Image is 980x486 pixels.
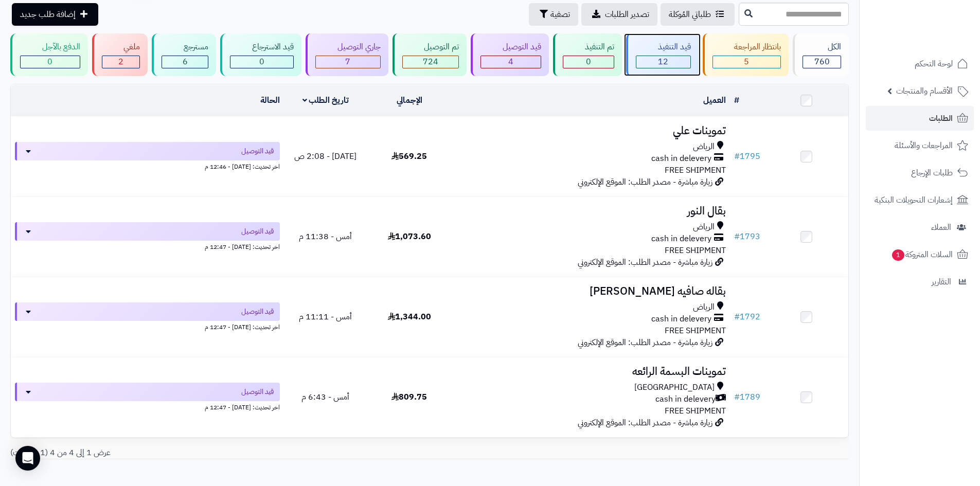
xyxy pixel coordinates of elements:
[469,33,551,76] a: قيد التوصيل 4
[744,56,749,68] span: 5
[299,311,352,323] span: أمس - 11:11 م
[8,33,90,76] a: الدفع بالآجل 0
[162,56,208,68] div: 6
[397,94,422,106] a: الإجمالي
[15,321,280,332] div: اخر تحديث: [DATE] - 12:47 م
[892,249,904,261] span: 1
[423,56,438,68] span: 724
[391,391,427,403] span: 809.75
[866,133,974,158] a: المراجعات والأسئلة
[665,405,726,417] span: FREE SHIPMENT
[866,188,974,212] a: إشعارات التحويلات البنكية
[302,94,349,106] a: تاريخ الطلب
[315,41,381,53] div: جاري التوصيل
[15,401,280,412] div: اخر تحديث: [DATE] - 12:47 م
[703,94,726,106] a: العميل
[230,56,293,68] div: 0
[20,8,76,21] span: إضافة طلب جديد
[162,41,208,53] div: مسترجع
[866,269,974,294] a: التقارير
[403,56,459,68] div: 724
[563,41,614,53] div: تم التنفيذ
[345,56,350,68] span: 7
[12,3,98,26] a: إضافة طلب جديد
[929,111,953,125] span: الطلبات
[651,153,711,165] span: cash in delevery
[578,336,712,349] span: زيارة مباشرة - مصدر الطلب: الموقع الإلكتروني
[605,8,649,21] span: تصدير الطلبات
[814,56,830,68] span: 760
[734,150,760,163] a: #1795
[734,150,740,163] span: #
[713,56,781,68] div: 5
[241,387,274,397] span: قيد التوصيل
[911,166,953,180] span: طلبات الإرجاع
[391,150,427,163] span: 569.25
[734,230,760,243] a: #1793
[578,176,712,188] span: زيارة مباشرة - مصدر الطلب: الموقع الإلكتروني
[866,160,974,185] a: طلبات الإرجاع
[661,3,735,26] a: طلباتي المُوكلة
[895,138,953,153] span: المراجعات والأسئلة
[455,366,726,377] h3: تموينات البسمة الرائعه
[931,220,951,235] span: العملاء
[734,311,760,323] a: #1792
[866,242,974,267] a: السلات المتروكة1
[15,241,280,251] div: اخر تحديث: [DATE] - 12:47 م
[390,33,469,76] a: تم التوصيل 724
[578,417,712,429] span: زيارة مباشرة - مصدر الطلب: الموقع الإلكتروني
[693,221,715,233] span: الرياض
[47,56,52,68] span: 0
[669,8,711,21] span: طلباتي المُوكلة
[915,57,953,71] span: لوحة التحكم
[230,41,294,53] div: قيد الاسترجاع
[658,56,668,68] span: 12
[102,56,140,68] div: 2
[910,28,970,49] img: logo-2.png
[624,33,701,76] a: قيد التنفيذ 12
[388,230,431,243] span: 1,073.60
[15,160,280,171] div: اخر تحديث: [DATE] - 12:46 م
[301,391,349,403] span: أمس - 6:43 م
[651,233,711,245] span: cash in delevery
[665,325,726,337] span: FREE SHIPMENT
[693,141,715,153] span: الرياض
[183,56,188,68] span: 6
[665,164,726,176] span: FREE SHIPMENT
[655,393,716,405] span: cash in delevery
[102,41,140,53] div: ملغي
[455,285,726,297] h3: بقاله صافيه [PERSON_NAME]
[634,382,715,393] span: [GEOGRAPHIC_DATA]
[875,193,953,207] span: إشعارات التحويلات البنكية
[508,56,513,68] span: 4
[896,84,953,98] span: الأقسام والمنتجات
[803,41,841,53] div: الكل
[712,41,781,53] div: بانتظار المراجعة
[791,33,851,76] a: الكل760
[551,33,624,76] a: تم التنفيذ 0
[932,275,951,289] span: التقارير
[578,256,712,268] span: زيارة مباشرة - مصدر الطلب: الموقع الإلكتروني
[693,301,715,313] span: الرياض
[734,311,740,323] span: #
[455,205,726,217] h3: بقال النور
[241,146,274,156] span: قيد التوصيل
[866,215,974,240] a: العملاء
[651,313,711,325] span: cash in delevery
[480,41,541,53] div: قيد التوصيل
[701,33,791,76] a: بانتظار المراجعة 5
[636,41,691,53] div: قيد التنفيذ
[150,33,218,76] a: مسترجع 6
[304,33,390,76] a: جاري التوصيل 7
[388,311,431,323] span: 1,344.00
[481,56,541,68] div: 4
[294,150,357,163] span: [DATE] - 2:08 ص
[21,56,80,68] div: 0
[15,446,40,471] div: Open Intercom Messenger
[734,230,740,243] span: #
[90,33,150,76] a: ملغي 2
[866,106,974,131] a: الطلبات
[866,51,974,76] a: لوحة التحكم
[734,391,760,403] a: #1789
[3,447,430,459] div: عرض 1 إلى 4 من 4 (1 صفحات)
